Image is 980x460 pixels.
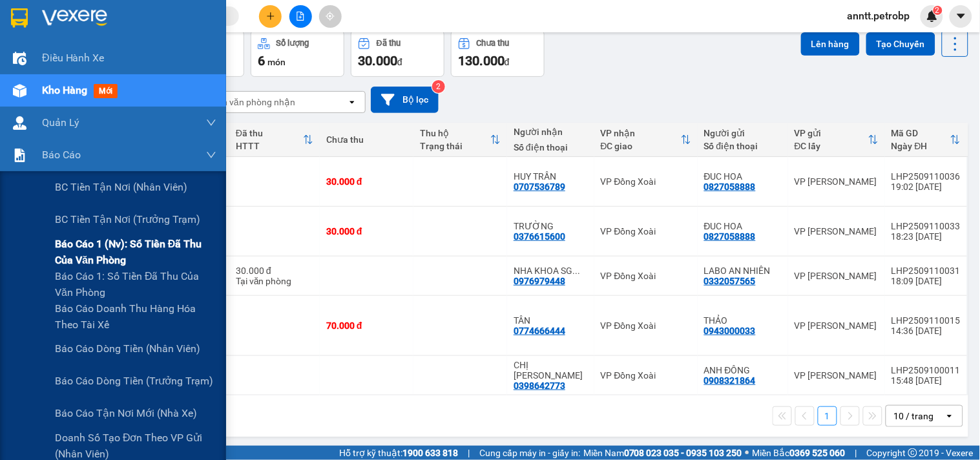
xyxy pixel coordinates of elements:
[514,127,588,137] div: Người nhận
[790,448,846,458] strong: 0369 525 060
[339,446,458,460] span: Hỗ trợ kỹ thuật:
[13,149,26,162] img: solution-icon
[704,182,756,192] div: 0827058888
[891,221,961,231] div: LHP2509110033
[432,80,445,93] sup: 2
[601,128,681,138] div: VP nhận
[950,5,972,28] button: caret-down
[594,123,698,157] th: Toggle SortBy
[514,266,588,276] div: NHA KHOA SG LUXURY
[397,57,402,67] span: đ
[13,52,26,65] img: warehouse-icon
[955,10,967,22] span: caret-down
[891,141,950,151] div: Ngày ĐH
[891,365,961,375] div: LHP2509100011
[601,141,681,151] div: ĐC giao
[514,315,588,326] div: TÂN
[866,32,935,56] button: Tạo Chuyến
[296,12,305,21] span: file-add
[326,320,407,331] div: 70.000 đ
[704,171,782,182] div: ĐUC HOA
[11,8,28,28] img: logo-vxr
[704,128,782,138] div: Người gửi
[55,373,213,389] span: Báo cáo dòng tiền (trưởng trạm)
[837,8,921,24] span: anntt.petrobp
[935,6,940,15] span: 2
[229,123,320,157] th: Toggle SortBy
[13,84,26,98] img: warehouse-icon
[583,446,742,460] span: Miền Nam
[206,96,295,109] div: Chọn văn phòng nhận
[377,39,401,48] div: Đã thu
[891,128,950,138] div: Mã GD
[55,405,197,421] span: Báo cáo tận nơi mới (nhà xe)
[572,266,580,276] span: ...
[704,141,782,151] div: Số điện thoại
[358,53,397,68] span: 30.000
[514,381,565,391] div: 0398642773
[236,266,313,276] div: 30.000 đ
[55,211,200,227] span: BC tiền tận nơi (trưởng trạm)
[258,53,265,68] span: 6
[319,5,342,28] button: aim
[267,57,286,67] span: món
[704,266,782,276] div: LABO AN NHIÊN
[704,315,782,326] div: THẢO
[413,123,507,157] th: Toggle SortBy
[891,266,961,276] div: LHP2509110031
[55,179,187,195] span: BC tiền tận nơi (nhân viên)
[206,150,216,160] span: down
[514,276,565,286] div: 0976979448
[601,226,691,236] div: VP Đồng Xoài
[289,5,312,28] button: file-add
[276,39,309,48] div: Số lượng
[795,320,879,331] div: VP [PERSON_NAME]
[788,123,885,157] th: Toggle SortBy
[42,50,105,66] span: Điều hành xe
[926,10,938,22] img: icon-new-feature
[514,221,588,231] div: TRƯỜNG
[795,271,879,281] div: VP [PERSON_NAME]
[266,12,275,21] span: plus
[891,231,961,242] div: 18:23 [DATE]
[420,141,490,151] div: Trạng thái
[891,276,961,286] div: 18:09 [DATE]
[894,410,934,423] div: 10 / trang
[451,30,545,77] button: Chưa thu130.000đ
[94,84,118,98] span: mới
[514,182,565,192] div: 0707536789
[514,231,565,242] div: 0376615600
[704,365,782,375] div: ANH ĐÔNG
[206,118,216,128] span: down
[479,446,580,460] span: Cung cấp máy in - giấy in:
[795,176,879,187] div: VP [PERSON_NAME]
[795,226,879,236] div: VP [PERSON_NAME]
[13,116,26,130] img: warehouse-icon
[347,97,357,107] svg: open
[458,53,505,68] span: 130.000
[704,221,782,231] div: ĐUC HOA
[891,171,961,182] div: LHP2509110036
[42,114,79,131] span: Quản Lý
[795,141,868,151] div: ĐC lấy
[42,84,87,96] span: Kho hàng
[624,448,742,458] strong: 0708 023 035 - 0935 103 250
[236,141,303,151] div: HTTT
[326,134,407,145] div: Chưa thu
[933,6,943,15] sup: 2
[55,268,216,300] span: Báo cáo 1: Số tiền đã thu của văn phòng
[326,176,407,187] div: 30.000 đ
[514,142,588,152] div: Số điện thoại
[477,39,510,48] div: Chưa thu
[514,360,588,381] div: CHỊ THẢO
[55,340,200,357] span: Báo cáo dòng tiền (nhân viên)
[891,182,961,192] div: 19:02 [DATE]
[420,128,490,138] div: Thu hộ
[351,30,444,77] button: Đã thu30.000đ
[795,370,879,381] div: VP [PERSON_NAME]
[891,315,961,326] div: LHP2509110015
[753,446,846,460] span: Miền Bắc
[704,276,756,286] div: 0332057565
[251,30,344,77] button: Số lượng6món
[891,326,961,336] div: 14:36 [DATE]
